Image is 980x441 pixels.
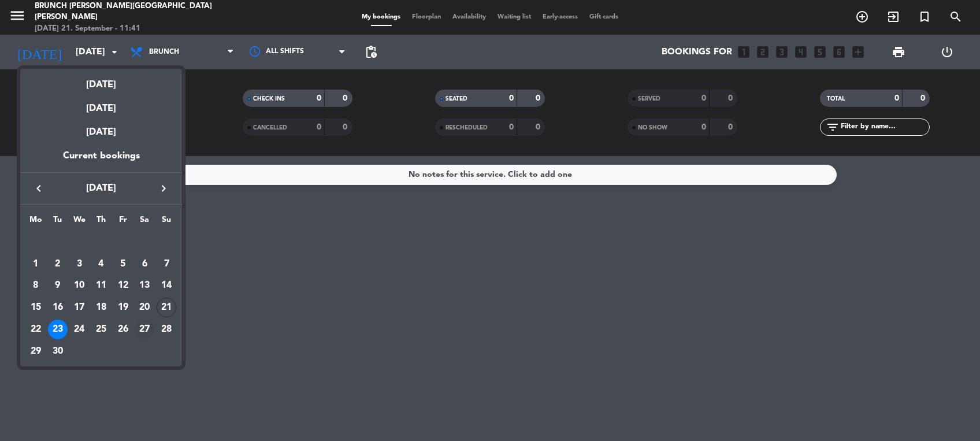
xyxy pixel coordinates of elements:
[68,213,90,231] th: Wednesday
[155,213,177,231] th: Sunday
[68,297,90,318] td: September 17, 2025
[20,149,182,172] div: Current bookings
[68,275,90,297] td: September 10, 2025
[113,320,133,339] div: 26
[134,297,156,318] td: September 20, 2025
[91,254,111,274] div: 4
[112,318,134,340] td: September 26, 2025
[91,276,111,296] div: 11
[26,298,46,317] div: 15
[135,254,154,274] div: 6
[135,320,154,339] div: 27
[153,181,174,196] button: keyboard_arrow_right
[47,318,69,340] td: September 23, 2025
[26,320,46,339] div: 22
[155,297,177,318] td: September 21, 2025
[134,253,156,275] td: September 6, 2025
[113,276,133,296] div: 12
[69,320,89,339] div: 24
[47,213,69,231] th: Tuesday
[68,253,90,275] td: September 3, 2025
[135,298,154,317] div: 20
[112,297,134,318] td: September 19, 2025
[25,253,47,275] td: September 1, 2025
[157,254,176,274] div: 7
[157,298,176,317] div: 21
[49,181,153,196] span: [DATE]
[20,69,182,92] div: [DATE]
[69,276,89,296] div: 10
[48,320,68,339] div: 23
[90,213,112,231] th: Thursday
[69,298,89,317] div: 17
[135,276,154,296] div: 13
[134,275,156,297] td: September 13, 2025
[25,213,47,231] th: Monday
[25,318,47,340] td: September 22, 2025
[69,254,89,274] div: 3
[155,318,177,340] td: September 28, 2025
[91,320,111,339] div: 25
[47,340,69,362] td: September 30, 2025
[157,320,176,339] div: 28
[113,298,133,317] div: 19
[48,276,68,296] div: 9
[91,298,111,317] div: 18
[90,275,112,297] td: September 11, 2025
[157,181,170,195] i: keyboard_arrow_right
[48,254,68,274] div: 2
[68,318,90,340] td: September 24, 2025
[113,254,133,274] div: 5
[90,318,112,340] td: September 25, 2025
[90,253,112,275] td: September 4, 2025
[155,253,177,275] td: September 7, 2025
[157,276,176,296] div: 14
[25,275,47,297] td: September 8, 2025
[112,213,134,231] th: Friday
[112,275,134,297] td: September 12, 2025
[48,342,68,361] div: 30
[26,276,46,296] div: 8
[47,297,69,318] td: September 16, 2025
[134,318,156,340] td: September 27, 2025
[112,253,134,275] td: September 5, 2025
[155,275,177,297] td: September 14, 2025
[25,340,47,362] td: September 29, 2025
[47,275,69,297] td: September 9, 2025
[20,116,182,149] div: [DATE]
[26,342,46,361] div: 29
[25,297,47,318] td: September 15, 2025
[26,254,46,274] div: 1
[20,92,182,116] div: [DATE]
[48,298,68,317] div: 16
[25,231,177,253] td: SEP
[32,181,46,195] i: keyboard_arrow_left
[134,213,156,231] th: Saturday
[47,253,69,275] td: September 2, 2025
[90,297,112,318] td: September 18, 2025
[28,181,49,196] button: keyboard_arrow_left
